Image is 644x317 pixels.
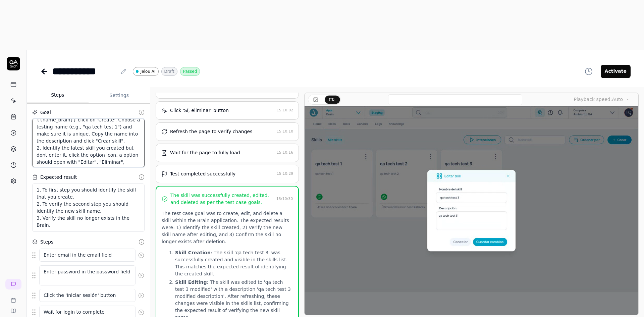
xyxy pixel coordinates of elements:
[574,96,623,103] div: Playback speed:
[27,88,89,104] button: Steps
[277,108,293,112] time: 15:10:02
[277,150,293,155] time: 15:10:16
[170,192,274,206] div: The skill was successfully created, edited, and deleted as per the test case goals.
[40,174,77,181] div: Expected result
[136,249,147,262] button: Remove step
[175,249,293,277] p: : The skill 'qa tech test 3' was successfully created and visible in the skills list. This matche...
[133,67,159,76] a: Jelou AI
[136,269,147,282] button: Remove step
[40,239,53,246] div: Steps
[40,109,51,116] div: Goal
[162,210,293,245] p: The test case goal was to create, edit, and delete a skill within the Brain application. The expe...
[32,248,145,262] div: Suggestions
[89,88,150,104] button: Settings
[175,250,211,255] strong: Skill Creation
[170,128,252,135] div: Refresh the page to verify changes
[32,288,145,303] div: Suggestions
[170,149,240,156] div: Wait for the page to fully load
[276,197,293,201] time: 15:10:30
[170,170,235,177] div: Test completed successfully
[601,65,631,78] button: Activate
[3,303,24,314] a: Documentation
[180,67,200,76] div: Passed
[32,265,145,286] div: Suggestions
[170,107,229,114] div: Click 'Sí, eliminar' button
[581,65,597,78] button: View version history
[175,279,207,285] strong: Skill Editing
[277,129,293,134] time: 15:10:10
[136,289,147,302] button: Remove step
[277,171,293,176] time: 15:10:29
[141,68,156,74] span: Jelou AI
[161,67,177,76] div: Draft
[3,292,24,303] a: Book a call with us
[5,279,21,289] a: New conversation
